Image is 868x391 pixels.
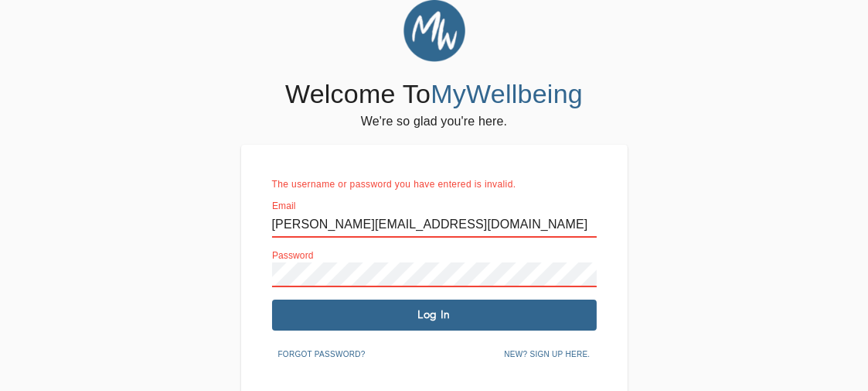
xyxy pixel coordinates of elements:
h6: We're so glad you're here. [361,111,507,132]
span: Forgot password? [278,348,366,362]
button: Log In [272,300,597,331]
span: MyWellbeing [431,79,583,108]
button: New? Sign up here. [498,343,596,366]
button: Forgot password? [272,343,372,366]
a: Forgot password? [272,347,372,359]
h4: Welcome To [285,78,583,111]
label: Email [272,201,296,211]
span: Log In [278,307,591,322]
span: The username or password you have entered is invalid. [272,179,516,190]
span: New? Sign up here. [504,348,590,362]
label: Password [272,251,314,260]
